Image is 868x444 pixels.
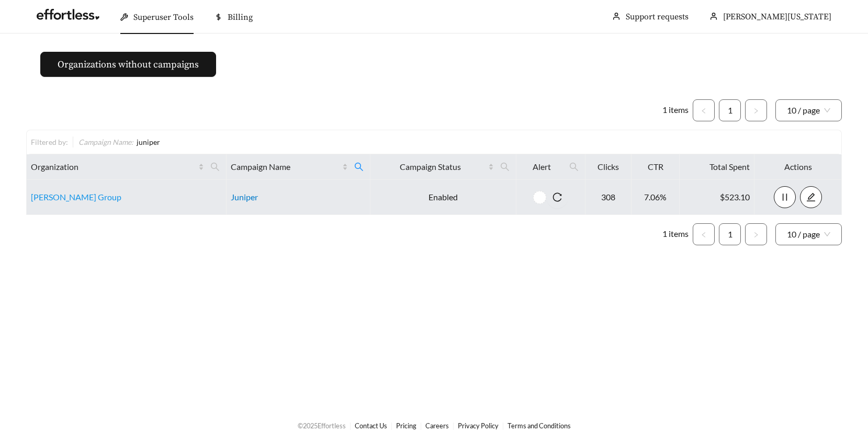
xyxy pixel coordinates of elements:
[719,100,740,121] a: 1
[800,186,822,208] button: edit
[626,12,689,22] a: Support requests
[693,99,715,121] button: left
[753,108,759,114] span: right
[774,192,795,202] span: pause
[701,108,707,114] span: left
[231,161,340,173] span: Campaign Name
[425,422,449,430] a: Careers
[701,232,707,238] span: left
[58,58,199,72] span: Organizations without campaigns
[228,12,253,22] span: Billing
[693,223,715,245] li: Previous Page
[569,162,579,172] span: search
[680,180,755,215] td: $523.10
[31,136,73,147] div: Filtered by:
[370,180,517,215] td: Enabled
[632,154,680,180] th: CTR
[754,154,842,180] th: Actions
[546,186,568,208] button: reload
[719,224,740,245] a: 1
[693,99,715,121] li: Previous Page
[753,232,759,238] span: right
[632,180,680,215] td: 7.06%
[719,99,741,121] li: 1
[354,162,364,172] span: search
[78,138,133,146] span: Campaign Name :
[800,192,822,202] a: edit
[137,138,160,146] span: juniper
[521,161,562,173] span: Alert
[31,161,196,173] span: Organization
[350,158,368,175] span: search
[774,186,796,208] button: pause
[680,154,755,180] th: Total Spent
[396,422,416,430] a: Pricing
[585,154,632,180] th: Clicks
[375,161,487,173] span: Campaign Status
[206,158,224,175] span: search
[585,180,632,215] td: 308
[693,223,715,245] button: left
[231,192,258,202] a: Juniper
[355,422,387,430] a: Contact Us
[210,162,220,172] span: search
[719,223,741,245] li: 1
[723,12,831,22] span: [PERSON_NAME][US_STATE]
[546,192,568,202] span: reload
[133,12,194,22] span: Superuser Tools
[496,158,514,175] span: search
[745,99,767,121] button: right
[508,422,571,430] a: Terms and Conditions
[801,192,821,202] span: edit
[662,99,689,121] li: 1 items
[775,223,842,245] div: Page Size
[500,162,510,172] span: search
[458,422,499,430] a: Privacy Policy
[662,223,689,245] li: 1 items
[745,223,767,245] button: right
[31,192,121,202] a: [PERSON_NAME] Group
[298,422,346,430] span: © 2025 Effortless
[787,100,830,121] span: 10 / page
[745,223,767,245] li: Next Page
[787,224,830,245] span: 10 / page
[775,99,842,121] div: Page Size
[565,158,583,175] span: search
[745,99,767,121] li: Next Page
[40,52,216,77] button: Organizations without campaigns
